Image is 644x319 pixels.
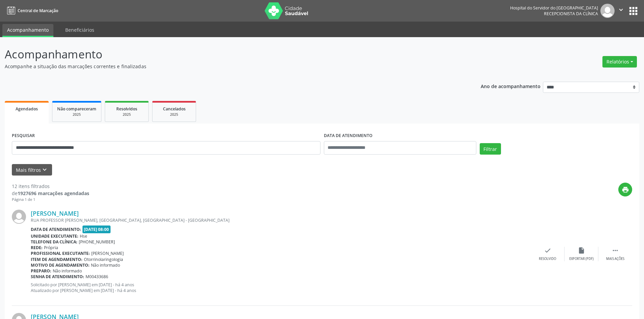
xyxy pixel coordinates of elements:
b: Data de atendimento: [31,227,81,232]
b: Senha de atendimento: [31,274,84,280]
b: Unidade executante: [31,233,78,239]
a: Central de Marcação [5,5,58,16]
img: img [600,4,615,18]
p: Ano de acompanhamento [481,82,541,90]
a: Beneficiários [61,24,99,36]
div: 2025 [157,112,191,117]
span: Otorrinolaringologia [84,257,123,262]
span: Cancelados [163,106,186,112]
div: 2025 [110,112,144,117]
b: Preparo: [31,268,51,274]
span: Hse [80,233,87,239]
i:  [617,6,625,14]
button: print [618,183,632,196]
a: Acompanhamento [2,24,53,37]
span: Agendados [16,106,38,112]
i: insert_drive_file [578,247,585,254]
p: Acompanhamento [5,46,449,63]
p: Solicitado por [PERSON_NAME] em [DATE] - há 4 anos Atualizado por [PERSON_NAME] em [DATE] - há 4 ... [31,282,531,293]
b: Item de agendamento: [31,257,82,262]
button: apps [627,5,639,17]
span: [DATE] 08:00 [82,225,111,233]
span: Resolvidos [116,106,137,112]
span: M00433686 [86,274,108,280]
span: [PERSON_NAME] [91,250,124,256]
div: Página 1 de 1 [12,197,89,203]
a: [PERSON_NAME] [31,210,79,217]
label: PESQUISAR [12,131,35,141]
div: de [12,190,89,197]
b: Rede: [31,245,43,250]
i: keyboard_arrow_down [41,166,48,174]
span: [PHONE_NUMBER] [79,239,115,245]
b: Motivo de agendamento: [31,262,90,268]
div: 2025 [57,112,96,117]
strong: 1927696 marcações agendadas [18,190,89,196]
div: Exportar (PDF) [569,257,594,261]
b: Telefone da clínica: [31,239,77,245]
label: DATA DE ATENDIMENTO [324,131,373,141]
p: Acompanhe a situação das marcações correntes e finalizadas [5,63,449,70]
div: RUA PROFESSOR [PERSON_NAME], [GEOGRAPHIC_DATA], [GEOGRAPHIC_DATA] - [GEOGRAPHIC_DATA] [31,217,531,223]
button:  [615,4,627,18]
span: Própria [44,245,58,250]
div: Mais ações [606,257,624,261]
span: Central de Marcação [18,8,58,14]
button: Mais filtroskeyboard_arrow_down [12,164,52,176]
button: Relatórios [602,56,637,68]
div: Hospital do Servidor do [GEOGRAPHIC_DATA] [510,5,598,11]
span: Não informado [53,268,82,274]
div: Resolvido [539,257,556,261]
i: check [544,247,551,254]
i:  [612,247,619,254]
span: Não informado [91,262,120,268]
i: print [622,186,629,193]
b: Profissional executante: [31,250,90,256]
button: Filtrar [480,143,501,155]
span: Não compareceram [57,106,96,112]
img: img [12,210,26,224]
div: 12 itens filtrados [12,183,89,190]
span: Recepcionista da clínica [544,11,598,17]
